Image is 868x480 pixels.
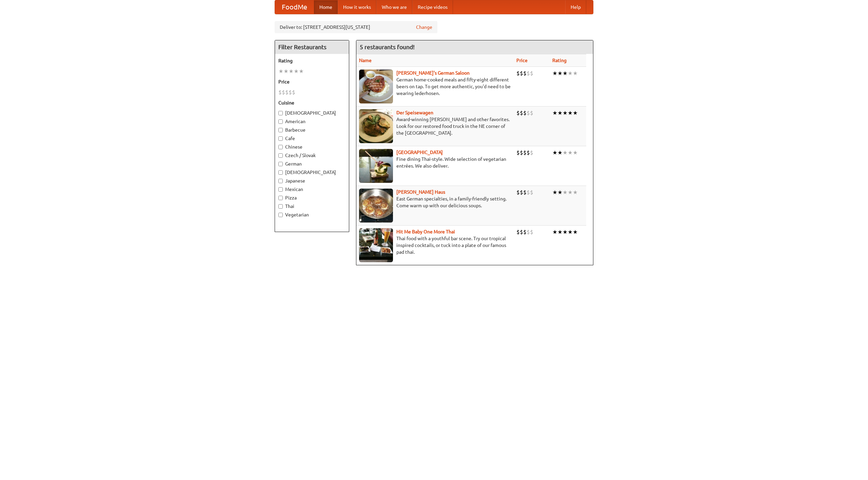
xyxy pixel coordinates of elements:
li: ★ [568,149,573,156]
label: Mexican [278,186,346,193]
li: ★ [552,70,557,77]
a: Change [416,24,432,31]
img: kohlhaus.jpg [359,189,393,223]
li: $ [282,89,285,96]
li: ★ [289,68,294,75]
li: $ [530,109,533,117]
p: German home-cooked meals and fifty-eight different beers on tap. To get more authentic, you'd nee... [359,76,511,97]
li: $ [516,189,520,196]
input: [DEMOGRAPHIC_DATA] [278,170,283,175]
a: Price [516,58,528,63]
ng-pluralize: 5 restaurants found! [360,44,415,50]
li: $ [527,189,530,196]
label: Japanese [278,177,346,184]
li: ★ [563,70,568,77]
li: $ [530,189,533,196]
img: esthers.jpg [359,70,393,103]
b: [PERSON_NAME] Haus [396,189,445,195]
li: $ [520,109,523,117]
li: ★ [557,149,563,156]
li: $ [285,89,289,96]
li: ★ [573,70,578,77]
a: Rating [552,58,567,63]
h5: Price [278,78,346,85]
li: $ [527,109,530,117]
li: $ [527,70,530,77]
li: ★ [283,68,289,75]
li: ★ [563,149,568,156]
input: Cafe [278,136,283,141]
a: Recipe videos [412,0,453,14]
p: Thai food with a youthful bar scene. Try our tropical inspired cocktails, or tuck into a plate of... [359,235,511,255]
li: ★ [563,228,568,236]
li: ★ [552,149,557,156]
input: Vegetarian [278,213,283,217]
a: [PERSON_NAME]'s German Saloon [396,70,470,76]
li: $ [516,109,520,117]
a: Name [359,58,372,63]
li: ★ [568,228,573,236]
input: Thai [278,204,283,209]
label: Barbecue [278,127,346,133]
li: ★ [568,109,573,117]
input: Barbecue [278,128,283,132]
li: $ [278,89,282,96]
li: $ [523,109,527,117]
input: Czech / Slovak [278,153,283,158]
h5: Rating [278,57,346,64]
label: Cafe [278,135,346,142]
li: ★ [563,109,568,117]
input: Chinese [278,145,283,149]
a: [GEOGRAPHIC_DATA] [396,150,443,155]
li: ★ [552,189,557,196]
img: speisewagen.jpg [359,109,393,143]
li: ★ [563,189,568,196]
li: ★ [557,70,563,77]
li: $ [523,228,527,236]
p: East German specialties, in a family-friendly setting. Come warm up with our delicious soups. [359,195,511,209]
input: Mexican [278,187,283,192]
li: ★ [552,228,557,236]
li: ★ [573,228,578,236]
a: FoodMe [275,0,314,14]
label: Chinese [278,143,346,150]
li: ★ [557,189,563,196]
li: ★ [294,68,299,75]
li: $ [516,149,520,156]
input: German [278,162,283,166]
h4: Filter Restaurants [275,40,349,54]
li: ★ [278,68,283,75]
div: Deliver to: [STREET_ADDRESS][US_STATE] [275,21,437,33]
li: ★ [299,68,304,75]
a: Hit Me Baby One More Thai [396,229,455,234]
b: Der Speisewagen [396,110,433,115]
p: Award-winning [PERSON_NAME] and other favorites. Look for our restored food truck in the NE corne... [359,116,511,136]
li: ★ [568,70,573,77]
a: Who we are [376,0,412,14]
label: [DEMOGRAPHIC_DATA] [278,169,346,176]
li: $ [516,228,520,236]
img: babythai.jpg [359,228,393,262]
input: Pizza [278,196,283,200]
li: $ [523,189,527,196]
input: American [278,119,283,124]
h5: Cuisine [278,99,346,106]
label: [DEMOGRAPHIC_DATA] [278,110,346,116]
img: satay.jpg [359,149,393,183]
li: $ [520,228,523,236]
li: $ [530,149,533,156]
li: ★ [573,109,578,117]
li: $ [527,228,530,236]
li: ★ [573,149,578,156]
li: $ [516,70,520,77]
li: $ [530,70,533,77]
li: $ [289,89,292,96]
li: $ [527,149,530,156]
li: $ [520,149,523,156]
label: Thai [278,203,346,210]
a: How it works [338,0,376,14]
input: Japanese [278,179,283,183]
label: Pizza [278,194,346,201]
